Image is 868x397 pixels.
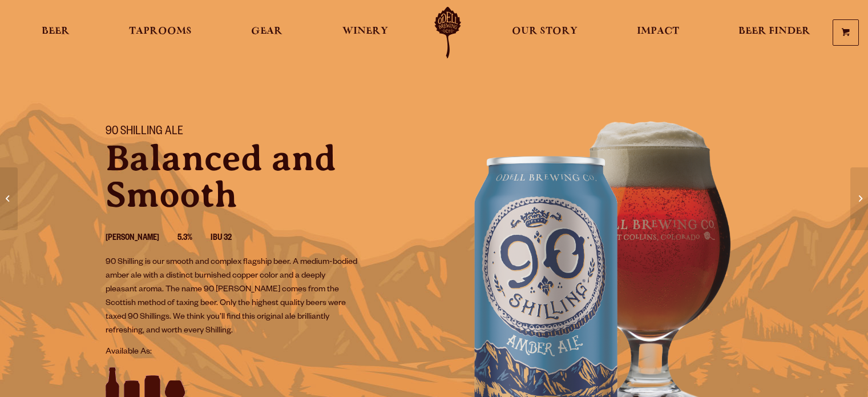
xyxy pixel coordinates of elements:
span: Taprooms [129,27,192,36]
a: Beer [34,7,77,58]
li: [PERSON_NAME] [106,231,177,246]
a: Winery [335,7,395,58]
a: Gear [244,7,290,58]
span: Gear [251,27,282,36]
h1: 90 Shilling Ale [106,125,421,140]
li: IBU 32 [211,231,250,246]
span: Beer Finder [738,27,810,36]
span: Winery [342,27,388,36]
span: Beer [42,27,70,36]
a: Taprooms [122,7,199,58]
p: Balanced and Smooth [106,140,421,213]
a: Beer Finder [731,7,818,58]
a: Impact [629,7,687,58]
span: Our Story [512,27,578,36]
a: Odell Home [426,7,469,58]
span: Impact [637,27,679,36]
p: Available As: [106,346,421,359]
p: 90 Shilling is our smooth and complex flagship beer. A medium-bodied amber ale with a distinct bu... [106,256,358,338]
li: 5.3% [177,231,211,246]
a: Our Story [504,7,585,58]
